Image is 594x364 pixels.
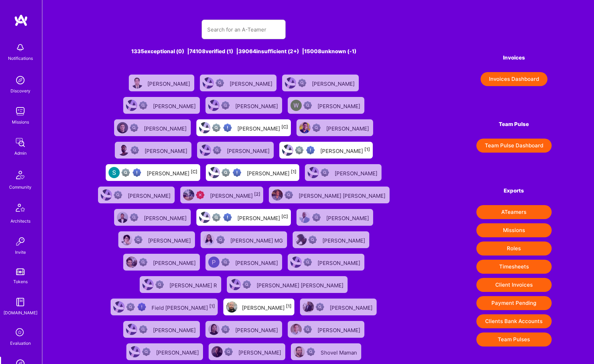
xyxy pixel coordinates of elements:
img: Unqualified [196,191,204,199]
div: [PERSON_NAME] [330,302,374,311]
img: User Avatar [203,234,215,245]
img: Not Scrubbed [213,146,221,154]
img: User Avatar [299,212,310,223]
img: Architects [12,201,29,217]
img: Not Scrubbed [303,258,312,266]
img: High Potential User [138,303,146,311]
img: User Avatar [295,234,307,245]
a: Team Pulse Dashboard [476,139,552,153]
sup: [C] [281,214,288,219]
img: User Avatar [272,189,283,201]
img: logo [14,14,28,27]
img: Not Scrubbed [321,168,329,177]
img: Not Scrubbed [114,191,122,199]
img: Not Scrubbed [139,258,147,266]
img: Not Scrubbed [303,101,312,110]
img: Not Scrubbed [312,124,321,132]
button: Client Invoices [476,278,552,292]
input: Search for an A-Teamer [207,21,280,38]
a: User AvatarNot Scrubbed[PERSON_NAME] [95,184,177,206]
sup: [C] [191,169,197,174]
div: [PERSON_NAME] [335,168,379,177]
img: Not Scrubbed [130,213,138,222]
div: [PERSON_NAME] [312,78,356,87]
img: User Avatar [118,145,129,156]
div: 1335 exceptional (0) | 74108 verified (1) | 39064 insufficient (2+) | 15008 unknown (-1) [85,48,402,55]
img: Not Scrubbed [142,348,151,356]
a: User AvatarNot Scrubbed[PERSON_NAME] [120,318,203,341]
img: Not fully vetted [212,124,221,132]
div: [PERSON_NAME] [317,325,362,334]
div: Discovery [11,87,30,94]
div: Community [9,183,32,191]
a: User AvatarNot Scrubbed[PERSON_NAME] [120,251,203,273]
img: User Avatar [308,167,319,178]
img: Not Scrubbed [221,101,230,110]
a: User AvatarNot Scrubbed[PERSON_NAME] [290,229,372,251]
a: User AvatarNot Scrubbed[PERSON_NAME] [197,72,279,94]
sup: [1] [291,169,296,174]
button: Team Pulses [476,332,552,346]
a: User AvatarNot Scrubbed[PERSON_NAME] [PERSON_NAME] [224,273,350,296]
a: User AvatarNot fully vettedHigh Potential User[PERSON_NAME][C] [194,117,294,139]
img: Not Scrubbed [139,325,147,334]
a: User AvatarNot fully vettedHigh Potential User[PERSON_NAME][1] [277,139,376,161]
img: Not Scrubbed [316,303,324,311]
a: User AvatarNot Scrubbed[PERSON_NAME] [294,206,376,229]
img: User Avatar [126,324,137,335]
i: icon SelectionTeam [14,326,27,339]
div: [PERSON_NAME] [128,190,172,199]
div: [PERSON_NAME] [144,123,188,132]
img: Not Scrubbed [134,236,142,244]
img: User Avatar [109,167,120,178]
img: Not Scrubbed [303,325,312,334]
a: User AvatarNot Scrubbed[PERSON_NAME] [120,94,203,117]
img: tokens [16,268,25,275]
img: Not Scrubbed [130,124,138,132]
div: [PERSON_NAME] [326,123,370,132]
a: User AvatarNot Scrubbed[PERSON_NAME] [PERSON_NAME] [266,184,392,206]
a: User AvatarNot fully vettedHigh Potential User[PERSON_NAME][1] [203,161,302,184]
div: Field [PERSON_NAME] [152,302,215,311]
img: bell [13,41,27,55]
img: User Avatar [200,145,211,156]
div: [PERSON_NAME] [326,213,370,222]
img: admin teamwork [13,135,27,149]
div: [PERSON_NAME] [147,78,191,87]
img: Not Scrubbed [312,213,321,222]
div: Admin [14,149,27,157]
img: User Avatar [129,346,140,357]
h4: Exports [476,188,552,194]
a: User AvatarUnqualified[PERSON_NAME][2] [177,184,266,206]
a: User AvatarNot Scrubbed[PERSON_NAME] [203,94,285,117]
img: User Avatar [285,77,296,89]
img: User Avatar [303,301,314,313]
div: [PERSON_NAME] [PERSON_NAME] [299,190,387,199]
div: [PERSON_NAME] [148,235,192,244]
img: User Avatar [199,122,210,133]
div: Invite [15,248,26,256]
img: User Avatar [211,346,223,357]
div: [PERSON_NAME] [147,168,197,177]
img: Community [12,167,29,183]
div: [PERSON_NAME] [227,146,271,155]
div: [PERSON_NAME] [238,347,282,356]
h4: Team Pulse [476,121,552,127]
img: User Avatar [117,212,128,223]
a: User Avatar[PERSON_NAME][1] [221,296,297,318]
a: User AvatarNot Scrubbed[PERSON_NAME] [124,341,206,363]
div: [PERSON_NAME] [322,235,366,244]
sup: [1] [209,303,215,309]
div: [PERSON_NAME] [153,325,197,334]
sup: [1] [286,303,292,309]
div: [PERSON_NAME] [237,213,288,222]
div: [DOMAIN_NAME] [4,309,37,316]
img: Not fully vetted [212,213,221,222]
img: User Avatar [291,324,302,335]
a: User AvatarNot Scrubbed[PERSON_NAME] [116,229,198,251]
img: High Potential User [223,213,232,222]
button: Invoices Dashboard [481,72,547,86]
div: [PERSON_NAME] [230,78,274,87]
img: Not Scrubbed [298,79,306,87]
img: User Avatar [299,122,310,133]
